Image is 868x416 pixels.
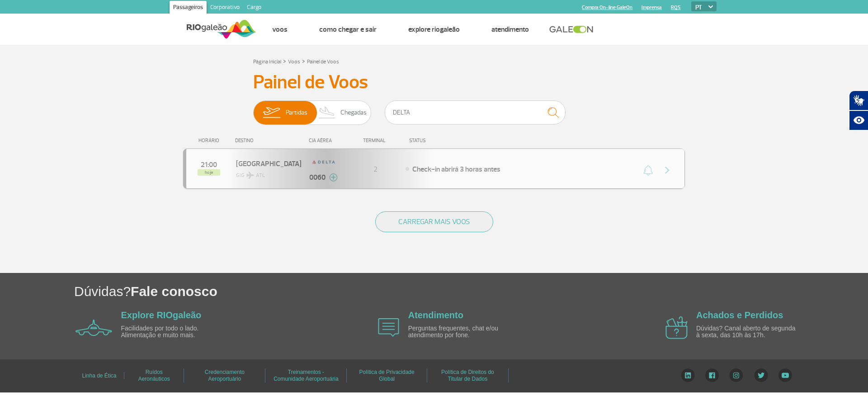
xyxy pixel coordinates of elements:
[74,282,868,301] h1: Dúvidas?
[375,211,493,232] button: CARREGAR MAIS VOOS
[205,366,245,385] a: Credenciamento Aeroportuário
[235,138,301,143] div: DESTINO
[385,100,566,124] input: Voo, cidade ou cia aérea
[582,5,632,10] a: Compra On-line GaleOn
[671,5,681,10] a: RQS
[274,366,338,385] a: Treinamentos - Comunidade Aeroportuária
[319,25,377,34] a: Como chegar e sair
[121,310,202,320] a: Explore RIOgaleão
[849,91,868,130] div: Plugin de acessibilidade da Hand Talk.
[441,366,494,385] a: Política de Direitos do Titular de Dados
[642,5,662,10] a: Imprensa
[696,325,800,339] p: Dúvidas? Canal aberto de segunda à sexta, das 10h às 17h.
[359,366,415,385] a: Política de Privacidade Global
[131,284,217,299] span: Fale conosco
[491,25,529,34] a: Atendimento
[705,368,719,382] img: Facebook
[408,310,463,320] a: Atendimento
[75,320,112,336] img: airplane icon
[243,1,265,15] a: Cargo
[257,101,286,124] img: slider-embarque
[849,110,868,130] button: Abrir recursos assistivos.
[681,368,695,382] img: LinkedIn
[665,316,688,339] img: airplane icon
[302,56,305,66] a: >
[286,101,307,124] span: Partidas
[729,368,743,382] img: Instagram
[283,56,286,66] a: >
[186,138,235,143] div: HORÁRIO
[288,58,300,65] a: Voos
[754,368,768,382] img: Twitter
[696,310,783,320] a: Achados e Perdidos
[346,138,405,143] div: TERMINAL
[378,318,399,337] img: airplane icon
[207,1,243,15] a: Corporativo
[82,369,116,382] a: Linha de Ética
[121,325,225,339] p: Facilidades por todo o lado. Alimentação e muito mais.
[138,366,170,385] a: Ruídos Aeronáuticos
[253,58,281,65] a: Página Inicial
[253,71,615,94] h3: Painel de Voos
[170,1,207,15] a: Passageiros
[307,58,339,65] a: Painel de Voos
[849,91,868,110] button: Abrir tradutor de língua de sinais.
[340,101,367,124] span: Chegadas
[405,138,478,143] div: STATUS
[314,101,340,124] img: slider-desembarque
[272,25,288,34] a: Voos
[408,325,512,339] p: Perguntas frequentes, chat e/ou atendimento por fone.
[778,368,792,382] img: YouTube
[301,138,346,143] div: CIA AÉREA
[408,25,460,34] a: Explore RIOgaleão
